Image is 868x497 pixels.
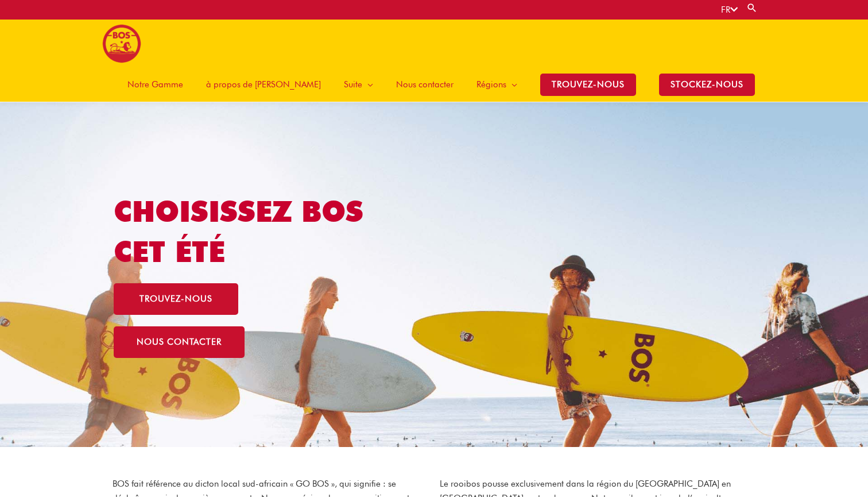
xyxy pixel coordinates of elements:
img: BOS logo finals-200px [102,24,141,63]
span: Régions [476,67,506,102]
a: TROUVEZ-NOUS [529,67,648,102]
a: Notre Gamme [116,67,195,102]
a: nous contacter [114,326,245,358]
a: Régions [465,67,529,102]
span: stockez-nous [659,74,755,96]
span: nous contacter [137,338,222,346]
span: à propos de [PERSON_NAME] [206,67,321,102]
a: stockez-nous [648,67,766,102]
a: à propos de [PERSON_NAME] [195,67,332,102]
a: Suite [332,67,385,102]
span: Notre Gamme [127,67,183,102]
span: TROUVEZ-NOUS [540,74,636,96]
a: trouvez-nous [114,283,238,315]
span: Nous contacter [396,67,454,102]
h1: Choisissez BOS cet été [114,191,404,272]
a: Search button [746,2,758,13]
span: Suite [344,67,362,102]
a: FR [721,5,738,15]
nav: Site Navigation [107,67,766,102]
span: trouvez-nous [139,295,212,303]
a: Nous contacter [385,67,465,102]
